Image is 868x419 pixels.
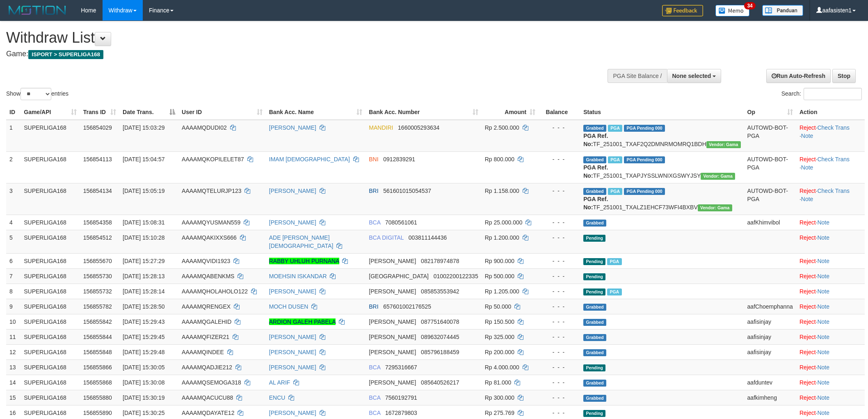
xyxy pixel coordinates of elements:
[21,151,80,183] td: SUPERLIGA168
[796,253,865,268] td: ·
[21,390,80,405] td: SUPERLIGA168
[744,329,796,344] td: aafisinjay
[83,188,112,194] span: 156854134
[485,364,519,371] span: Rp 4.000.000
[796,329,865,344] td: ·
[123,258,164,264] span: [DATE] 15:27:29
[421,318,459,325] span: Copy 087751640078 to clipboard
[817,334,829,340] a: Note
[796,183,865,215] td: · ·
[583,133,608,147] b: PGA Ref. No:
[766,69,831,83] a: Run Auto-Refresh
[583,288,605,295] span: Pending
[123,318,164,325] span: [DATE] 15:29:43
[832,69,856,83] a: Stop
[799,379,816,386] a: Reject
[83,303,112,310] span: 156855782
[817,258,829,264] a: Note
[817,364,829,371] a: Note
[421,349,459,355] span: Copy 085796188459 to clipboard
[182,303,231,310] span: AAAAMQRENGEX
[369,258,416,264] span: [PERSON_NAME]
[119,105,178,120] th: Date Trans.: activate to sort column descending
[383,156,415,163] span: Copy 0912839291 to clipboard
[744,120,796,152] td: AUTOWD-BOT-PGA
[583,334,606,341] span: Grabbed
[583,258,605,265] span: Pending
[6,299,21,314] td: 9
[385,394,417,401] span: Copy 7560192791 to clipboard
[21,215,80,230] td: SUPERLIGA168
[762,5,803,16] img: panduan.png
[21,329,80,344] td: SUPERLIGA168
[817,394,829,401] a: Note
[6,88,69,100] label: Show entries
[369,364,380,371] span: BCA
[369,288,416,295] span: [PERSON_NAME]
[182,156,244,163] span: AAAAMQKOPILELET87
[21,299,80,314] td: SUPERLIGA168
[123,124,164,131] span: [DATE] 15:03:29
[369,349,416,355] span: [PERSON_NAME]
[744,2,755,9] span: 34
[182,234,237,241] span: AAAAMQAKIXXS666
[269,379,290,386] a: AL ARIF
[6,4,69,16] img: MOTION_logo.png
[83,394,112,401] span: 156855880
[796,375,865,390] td: ·
[817,303,829,310] a: Note
[182,394,233,401] span: AAAAMQACUCU88
[21,268,80,284] td: SUPERLIGA168
[817,410,829,416] a: Note
[485,258,514,264] span: Rp 900.000
[799,188,816,194] a: Reject
[542,348,577,356] div: - - -
[583,380,606,387] span: Grabbed
[21,314,80,329] td: SUPERLIGA168
[485,349,514,355] span: Rp 200.000
[83,234,112,241] span: 156854512
[6,253,21,268] td: 6
[796,105,865,120] th: Action
[21,359,80,375] td: SUPERLIGA168
[269,234,333,249] a: ADE [PERSON_NAME][DEMOGRAPHIC_DATA]
[6,120,21,152] td: 1
[123,379,164,386] span: [DATE] 15:30:08
[799,273,816,279] a: Reject
[583,319,606,326] span: Grabbed
[542,363,577,371] div: - - -
[744,314,796,329] td: aafisinjay
[369,156,378,163] span: BNI
[21,375,80,390] td: SUPERLIGA168
[817,273,829,279] a: Note
[781,88,862,100] label: Search:
[182,273,234,279] span: AAAAMQABENKMS
[662,5,703,16] img: Feedback.jpg
[369,394,380,401] span: BCA
[123,219,164,226] span: [DATE] 15:08:31
[744,390,796,405] td: aafkimheng
[715,5,750,16] img: Button%20Memo.svg
[580,105,744,120] th: Status
[21,105,80,120] th: Game/API: activate to sort column ascending
[369,234,404,241] span: BCA DIGITAL
[542,287,577,295] div: - - -
[583,304,606,311] span: Grabbed
[385,410,417,416] span: Copy 1672879803 to clipboard
[542,394,577,402] div: - - -
[799,318,816,325] a: Reject
[817,379,829,386] a: Note
[182,410,234,416] span: AAAAMQDAYATE12
[799,124,816,131] a: Reject
[817,349,829,355] a: Note
[796,120,865,152] td: · ·
[485,288,519,295] span: Rp 1.205.000
[6,151,21,183] td: 2
[6,105,21,120] th: ID
[383,303,431,310] span: Copy 657601002176525 to clipboard
[21,253,80,268] td: SUPERLIGA168
[83,124,112,131] span: 156854029
[542,124,577,132] div: - - -
[6,215,21,230] td: 4
[583,196,608,211] b: PGA Ref. No:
